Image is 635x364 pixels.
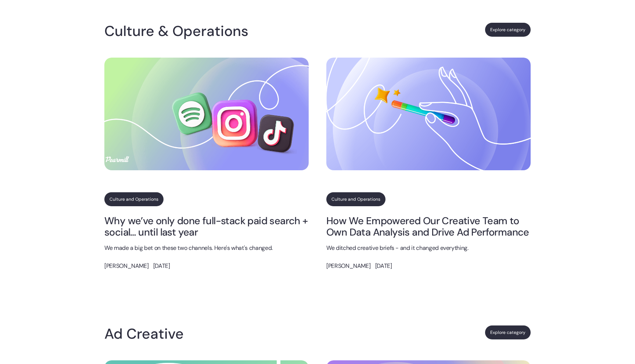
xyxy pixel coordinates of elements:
a: Explore category [485,325,531,339]
a: How We Empowered Our Creative Team to Own Data Analysis and Drive Ad Performance [326,215,531,238]
p: We made a big bet on these two channels. Here's what's changed. [104,244,309,253]
p: We ditched creative briefs - and it changed everything. [326,244,531,253]
a: Why we’ve only done full-stack paid search + social… until last year [104,215,309,238]
h4: Culture & Operations [104,25,254,37]
p: [PERSON_NAME] [326,262,370,271]
p: [PERSON_NAME] [104,262,148,271]
a: Culture and Operations [326,192,385,206]
a: Explore category [485,23,531,37]
a: Culture and Operations [104,192,164,206]
h4: Ad Creative [104,328,190,340]
p: [DATE] [153,262,170,271]
p: [DATE] [375,262,392,271]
